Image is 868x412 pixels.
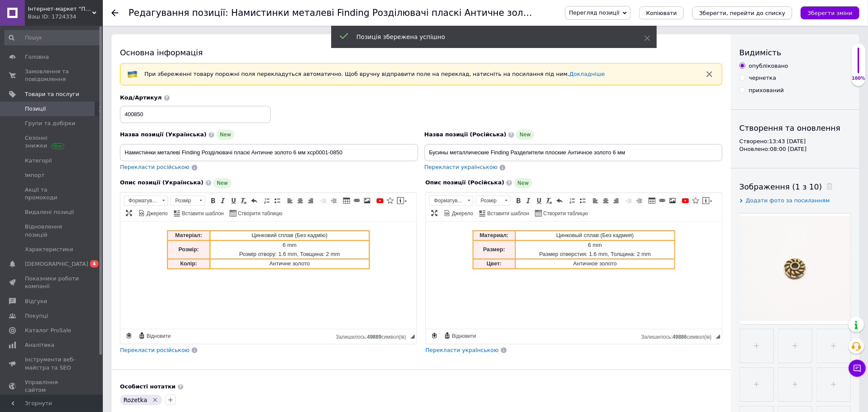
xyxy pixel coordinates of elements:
div: Повернутися назад [111,9,118,16]
span: Форматування [124,196,159,205]
span: Акції та промокоди [25,186,79,201]
a: Таблиця [342,196,351,205]
span: Перекласти російською [120,347,189,353]
span: Розмір [171,196,197,205]
div: Кiлькiсть символiв [641,332,716,340]
a: Створити таблицю [228,208,284,218]
a: Розмір [171,195,205,206]
div: Кiлькiсть символiв [336,332,410,340]
a: Джерело [443,208,475,218]
span: Товари та послуги [25,90,79,98]
a: Збільшити відступ [329,196,338,205]
a: Докладніше [569,71,605,77]
span: Перегляд позиції [569,9,620,16]
a: По центру [601,196,611,205]
span: Інтернет-маркет "Прикраса" [28,5,92,13]
a: Відновити [137,331,172,340]
div: опубліковано [749,62,788,70]
input: Наприклад, H&M жіноча сукня зелена 38 розмір вечірня максі з блискітками [425,144,723,161]
a: Вставити шаблон [173,208,225,218]
a: Вставити шаблон [478,208,531,218]
a: Форматування [124,195,168,206]
a: Вставити повідомлення [396,196,408,205]
a: Видалити форматування [239,196,248,205]
span: При збереженні товару порожні поля перекладуться автоматично. Щоб вручну відправити поле на перек... [144,71,605,77]
a: По лівому краю [285,196,295,205]
a: По лівому краю [591,196,600,205]
span: Опис позиції (Українська) [120,179,204,186]
a: Зображення [362,196,372,205]
a: Максимізувати [124,208,134,218]
a: Додати відео з YouTube [681,196,690,205]
a: Повернути (Ctrl+Z) [555,196,564,205]
button: Копіювати [639,6,684,19]
i: Зберегти, перейти до списку [699,10,785,16]
span: Потягніть для зміни розмірів [716,334,720,339]
div: 100% [852,75,865,81]
a: Зробити резервну копію зараз [430,331,439,340]
span: Rozetka [123,397,147,403]
span: Розмір [476,196,502,205]
a: Зробити резервну копію зараз [124,331,134,340]
span: Замовлення та повідомлення [25,68,79,83]
span: 49889 [367,334,381,340]
span: Створити таблицю [542,210,588,217]
button: Зберегти, перейти до списку [692,6,792,19]
div: Позиція збережена успішно [356,33,623,41]
span: Відгуки [25,298,47,305]
a: Жирний (Ctrl+B) [208,196,218,205]
span: Аналітика [25,341,54,349]
span: Інструменти веб-майстра та SEO [25,356,79,371]
a: Жирний (Ctrl+B) [514,196,523,205]
a: Збільшити відступ [635,196,644,205]
div: Оновлено: 08:00 [DATE] [739,145,851,153]
img: :flag-ua: [127,69,138,79]
a: Форматування [429,195,473,206]
span: Назва позиції (Українська) [120,131,207,138]
input: Пошук [4,30,101,45]
span: Групи та добірки [25,120,75,127]
span: Відновити [451,333,476,340]
a: Вставити іконку [386,196,395,205]
a: Розмір [476,195,511,206]
a: Додати відео з YouTube [375,196,385,205]
a: Зменшити відступ [319,196,328,205]
span: Джерело [451,210,473,217]
a: Курсив (Ctrl+I) [524,196,533,205]
span: Створити таблицю [236,210,282,217]
a: Вставити/видалити нумерований список [568,196,577,205]
div: чернетка [749,74,776,82]
a: Вставити/Редагувати посилання (Ctrl+L) [352,196,362,205]
span: New [216,129,234,140]
span: Показники роботи компанії [25,275,79,290]
span: Додати фото за посиланням [746,197,830,204]
span: Перекласти українською [425,164,498,170]
button: Зберегти зміни [801,6,859,19]
a: Вставити повідомлення [701,196,714,205]
span: Форматування [430,196,465,205]
span: New [516,129,534,140]
a: Повернути (Ctrl+Z) [249,196,259,205]
span: Відновлення позицій [25,223,79,238]
a: Зменшити відступ [624,196,634,205]
iframe: Редактор, 9DDC72BC-45D5-4FCE-BB95-22F45EDBEEA4 [426,222,722,329]
a: По центру [296,196,305,205]
span: Вставити шаблон [181,210,224,217]
span: Позиції [25,105,46,113]
a: Вставити/видалити нумерований список [262,196,272,205]
a: Максимізувати [430,208,439,218]
span: Каталог ProSale [25,327,71,334]
b: Особисті нотатки [120,383,176,390]
span: Вставити шаблон [486,210,530,217]
span: Опис позиції (Російська) [425,179,504,186]
a: Вставити іконку [691,196,700,205]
